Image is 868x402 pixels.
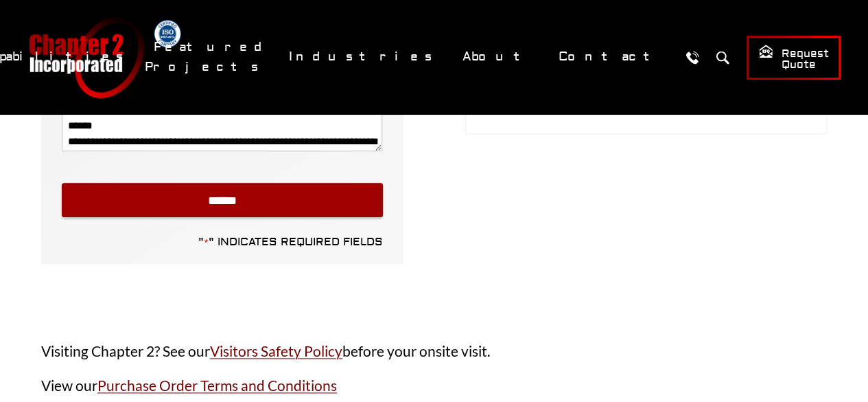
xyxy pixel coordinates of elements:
[198,235,383,249] p: " " indicates required fields
[210,342,342,359] a: Visitors Safety Policy
[454,42,543,71] a: About
[27,16,144,98] a: Chapter 2 Incorporated
[679,45,705,70] a: Call Us
[41,339,827,363] p: Visiting Chapter 2? See our before your onsite visit.
[550,42,672,71] a: Contact
[280,42,447,71] a: Industries
[758,44,829,72] span: Request Quote
[145,32,273,82] a: Featured Projects
[41,374,827,397] p: View our
[97,377,337,394] a: Purchase Order Terms and Conditions
[709,45,735,70] button: Search
[747,36,841,80] a: Request Quote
